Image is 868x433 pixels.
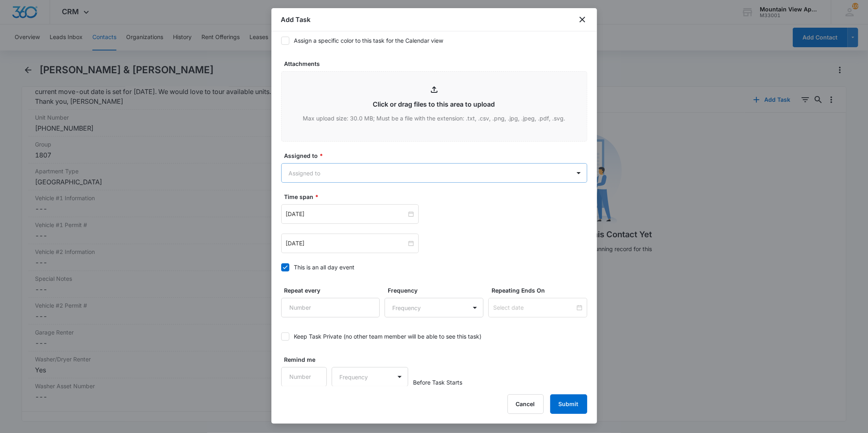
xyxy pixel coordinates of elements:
[294,332,482,341] div: Keep Task Private (no other team member will be able to see this task)
[284,355,330,364] label: Remind me
[493,303,575,312] input: Select date
[413,378,462,387] span: Before Task Starts
[284,151,590,160] label: Assigned to
[281,367,327,387] input: Number
[284,59,590,68] label: Attachments
[281,298,380,317] input: Number
[286,210,407,219] input: May 16, 2023
[281,36,587,45] label: Assign a specific color to this task for the Calendar view
[388,286,487,295] label: Frequency
[281,15,311,24] h1: Add Task
[492,286,590,295] label: Repeating Ends On
[294,263,355,271] div: This is an all day event
[284,286,383,295] label: Repeat every
[577,15,587,24] button: close
[507,394,544,414] button: Cancel
[550,394,587,414] button: Submit
[286,239,407,248] input: May 16, 2023
[284,192,590,201] label: Time span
